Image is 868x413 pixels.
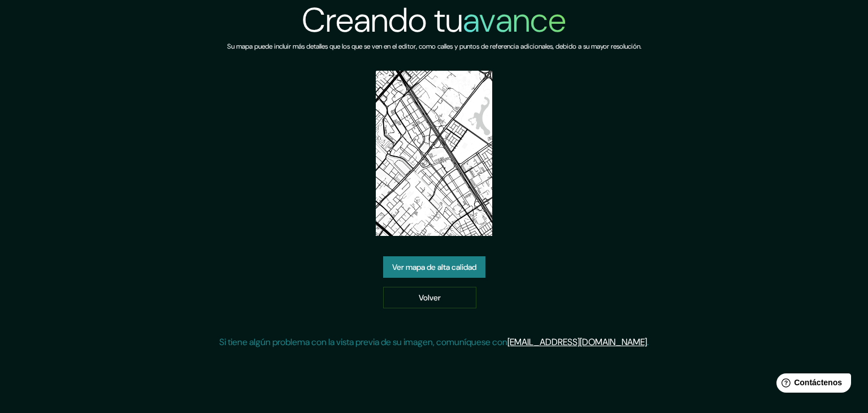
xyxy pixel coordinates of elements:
iframe: Lanzador de widgets de ayuda [767,369,856,401]
a: [EMAIL_ADDRESS][DOMAIN_NAME] [507,336,647,348]
a: Volver [383,287,476,308]
img: vista previa del mapa creado [376,71,493,236]
font: Su mapa puede incluir más detalles que los que se ven en el editor, como calles y puntos de refer... [227,42,641,51]
font: . [647,336,649,348]
font: Si tiene algún problema con la vista previa de su imagen, comuníquese con [219,336,507,348]
a: Ver mapa de alta calidad [383,256,485,278]
font: Ver mapa de alta calidad [392,262,476,272]
font: Volver [419,292,441,303]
